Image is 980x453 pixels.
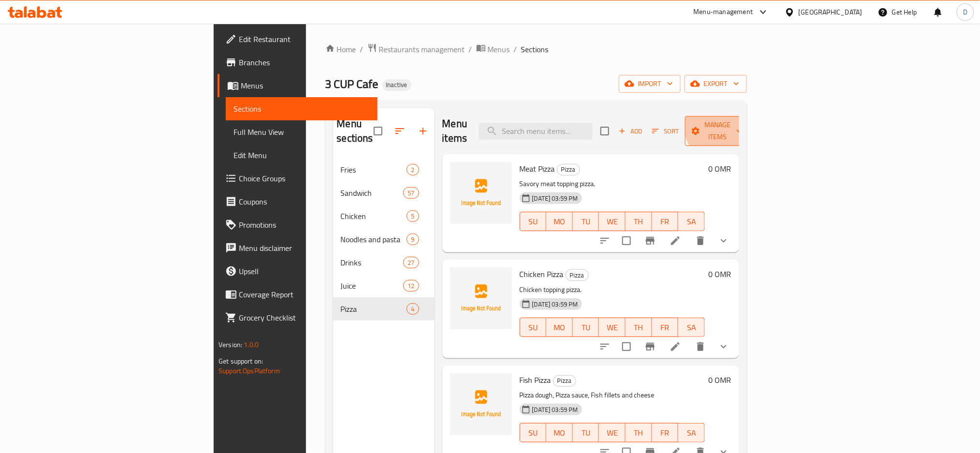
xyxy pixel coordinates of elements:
[682,426,701,440] span: SA
[388,119,411,143] span: Sort sections
[234,126,370,138] span: Full Menu View
[239,33,370,45] span: Edit Restaurant
[709,373,731,387] h6: 0 OMR
[599,423,626,442] button: WE
[550,426,569,440] span: MO
[407,210,419,222] div: items
[546,212,573,231] button: MO
[239,289,370,300] span: Coverage Report
[234,103,370,115] span: Sections
[577,426,596,440] span: TU
[341,257,404,268] span: Drinks
[407,235,418,244] span: 9
[718,341,730,352] svg: Show Choices
[520,212,547,231] button: SU
[799,7,863,17] div: [GEOGRAPHIC_DATA]
[379,44,465,55] span: Restaurants management
[219,338,242,351] span: Version:
[627,78,673,90] span: import
[712,229,735,252] button: show more
[573,212,600,231] button: TU
[239,173,370,184] span: Choice Groups
[682,321,701,335] span: SA
[718,235,730,247] svg: Show Choices
[469,44,472,55] li: /
[244,338,259,351] span: 1.0.0
[520,267,564,281] span: Chicken Pizza
[557,164,580,175] div: Pizza
[239,312,370,323] span: Grocery Checklist
[626,212,652,231] button: TH
[226,144,378,167] a: Edit Menu
[689,229,712,252] button: delete
[239,196,370,207] span: Coupons
[678,212,705,231] button: SA
[239,242,370,254] span: Menu disclaimer
[694,6,753,18] div: Menu-management
[670,341,681,352] a: Edit menu item
[599,212,626,231] button: WE
[652,212,679,231] button: FR
[411,119,435,143] button: Add section
[341,234,407,245] div: Noodles and pasta
[619,75,681,93] button: import
[226,97,378,120] a: Sections
[341,164,407,175] div: Fries
[333,158,435,181] div: Fries2
[573,423,600,442] button: TU
[218,283,378,306] a: Coverage Report
[341,187,404,199] span: Sandwich
[524,321,543,335] span: SU
[685,116,750,146] button: Manage items
[476,43,510,56] a: Menus
[712,335,735,358] button: show more
[577,215,596,229] span: TU
[239,57,370,68] span: Branches
[450,267,512,329] img: Chicken Pizza
[382,79,411,91] div: Inactive
[599,318,626,337] button: WE
[403,187,419,199] div: items
[670,235,681,247] a: Edit menu item
[333,274,435,297] div: Juice12
[218,306,378,329] a: Grocery Checklist
[514,44,517,55] li: /
[520,284,705,296] p: Chicken topping pizza.
[678,423,705,442] button: SA
[693,119,742,143] span: Manage items
[520,373,551,387] span: Fish Pizza
[382,81,411,89] span: Inactive
[218,260,378,283] a: Upsell
[404,281,418,291] span: 12
[218,51,378,74] a: Branches
[218,167,378,190] a: Choice Groups
[524,426,543,440] span: SU
[652,318,679,337] button: FR
[709,162,731,175] h6: 0 OMR
[218,213,378,236] a: Promotions
[450,373,512,435] img: Fish Pizza
[325,73,379,95] span: 3 CUP Cafe
[407,305,418,314] span: 4
[218,74,378,97] a: Menus
[652,126,679,137] span: Sort
[603,321,622,335] span: WE
[442,117,468,146] h2: Menu items
[341,280,404,292] span: Juice
[341,303,407,315] span: Pizza
[656,321,675,335] span: FR
[333,228,435,251] div: Noodles and pasta9
[521,44,549,55] span: Sections
[615,124,646,139] button: Add
[520,161,555,176] span: Meat Pizza
[616,231,637,251] span: Select to update
[404,258,418,267] span: 27
[407,212,418,221] span: 5
[573,318,600,337] button: TU
[553,375,576,387] div: Pizza
[333,154,435,324] nav: Menu sections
